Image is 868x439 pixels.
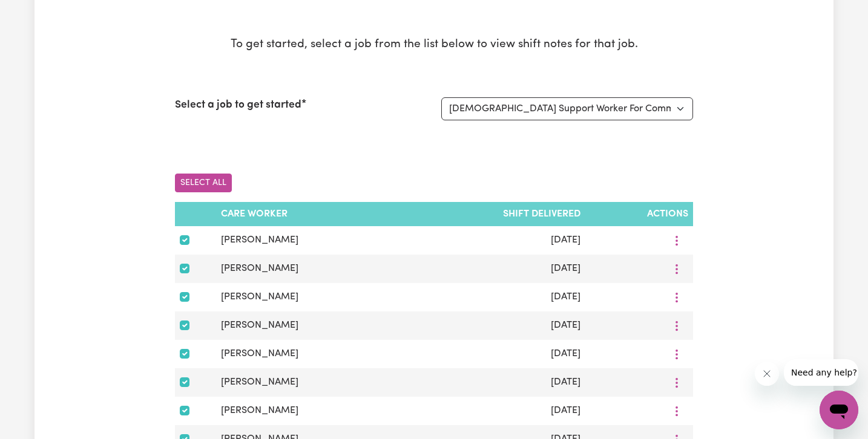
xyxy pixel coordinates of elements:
span: [PERSON_NAME] [221,406,298,415]
iframe: Message from company [784,359,858,386]
button: Select All [175,174,232,192]
span: [PERSON_NAME] [221,235,298,245]
button: More options [665,259,688,278]
td: [DATE] [401,255,585,283]
span: [PERSON_NAME] [221,320,298,330]
th: Shift delivered [401,202,585,226]
td: [DATE] [401,311,585,340]
iframe: Button to launch messaging window [820,391,858,429]
span: [PERSON_NAME] [221,292,298,302]
span: [PERSON_NAME] [221,264,298,273]
button: More options [665,231,688,250]
td: [DATE] [401,368,585,397]
iframe: Close message [755,362,779,386]
label: Select a job to get started [175,97,301,113]
button: More options [665,373,688,392]
span: Care Worker [221,209,288,219]
td: [DATE] [401,226,585,255]
button: More options [665,288,688,307]
p: To get started, select a job from the list below to view shift notes for that job. [175,36,693,54]
span: [PERSON_NAME] [221,349,298,359]
button: More options [665,345,688,363]
td: [DATE] [401,283,585,311]
button: More options [665,402,688,420]
td: [DATE] [401,397,585,425]
button: More options [665,316,688,335]
th: Actions [585,202,693,226]
td: [DATE] [401,340,585,368]
span: [PERSON_NAME] [221,377,298,387]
